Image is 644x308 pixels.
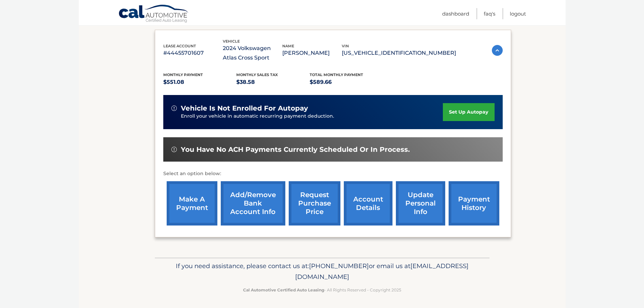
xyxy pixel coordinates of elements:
[181,113,443,120] p: Enroll your vehicle in automatic recurring payment deduction.
[282,44,294,48] span: name
[163,170,503,178] p: Select an option below:
[236,77,310,87] p: $38.58
[492,45,503,56] img: accordion-active.svg
[159,286,485,293] p: - All Rights Reserved - Copyright 2025
[163,72,203,77] span: Monthly Payment
[295,262,469,281] span: [EMAIL_ADDRESS][DOMAIN_NAME]
[484,8,495,19] a: FAQ's
[221,181,285,226] a: Add/Remove bank account info
[223,39,240,44] span: vehicle
[243,287,324,292] strong: Cal Automotive Certified Auto Leasing
[442,8,469,19] a: Dashboard
[171,147,177,152] img: alert-white.svg
[159,261,485,282] p: If you need assistance, please contact us at: or email us at
[163,77,237,87] p: $551.08
[344,181,392,226] a: account details
[282,48,342,58] p: [PERSON_NAME]
[236,72,278,77] span: Monthly sales Tax
[309,262,369,270] span: [PHONE_NUMBER]
[443,103,494,121] a: set up autopay
[310,72,363,77] span: Total Monthly Payment
[342,44,349,48] span: vin
[163,44,196,48] span: lease account
[181,145,410,154] span: You have no ACH payments currently scheduled or in process.
[167,181,217,226] a: make a payment
[449,181,499,226] a: payment history
[181,104,308,113] span: vehicle is not enrolled for autopay
[163,48,223,58] p: #44455701607
[289,181,340,226] a: request purchase price
[310,77,383,87] p: $589.66
[171,105,177,111] img: alert-white.svg
[118,4,189,24] a: Cal Automotive
[223,44,282,63] p: 2024 Volkswagen Atlas Cross Sport
[396,181,445,226] a: update personal info
[342,48,456,58] p: [US_VEHICLE_IDENTIFICATION_NUMBER]
[510,8,526,19] a: Logout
